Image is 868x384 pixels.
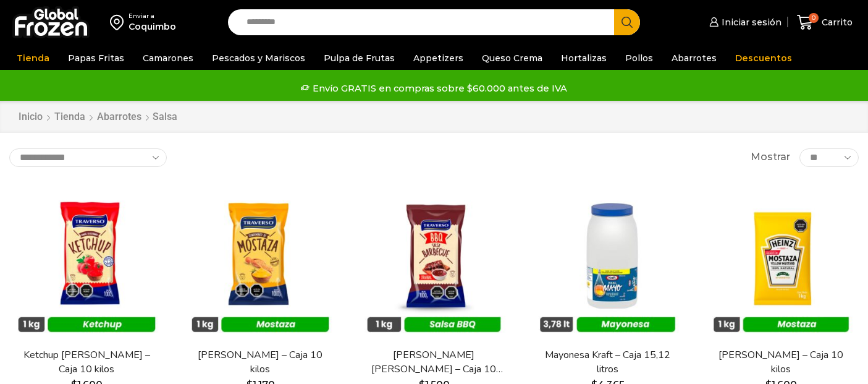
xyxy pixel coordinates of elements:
[751,150,790,164] span: Mostrar
[794,8,856,37] a: 0 Carrito
[538,348,678,377] a: Mayonesa Kraft – Caja 15,12 litros
[18,110,43,124] a: Inicio
[729,46,798,70] a: Descuentos
[137,46,200,70] a: Camarones
[96,110,142,124] a: Abarrotes
[129,12,176,20] div: Enviar a
[318,46,401,70] a: Pulpa de Frutas
[62,46,130,70] a: Papas Fritas
[110,12,129,33] img: address-field-icon.svg
[819,16,853,28] span: Carrito
[718,16,782,28] span: Iniciar sesión
[18,110,177,124] nav: Breadcrumb
[9,148,167,167] select: Pedido de la tienda
[153,111,177,122] h1: Salsa
[11,46,56,70] a: Tienda
[619,46,659,70] a: Pollos
[809,13,819,23] span: 0
[407,46,470,70] a: Appetizers
[665,46,723,70] a: Abarrotes
[17,348,157,377] a: Ketchup [PERSON_NAME] – Caja 10 kilos
[191,348,331,377] a: [PERSON_NAME] – Caja 10 kilos
[555,46,613,70] a: Hortalizas
[129,20,176,33] div: Coquimbo
[614,9,640,35] button: Search button
[54,110,86,124] a: Tienda
[364,348,504,377] a: [PERSON_NAME] [PERSON_NAME] – Caja 10 kilos
[712,348,851,377] a: [PERSON_NAME] – Caja 10 kilos
[706,10,782,35] a: Iniciar sesión
[476,46,549,70] a: Queso Crema
[206,46,311,70] a: Pescados y Mariscos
